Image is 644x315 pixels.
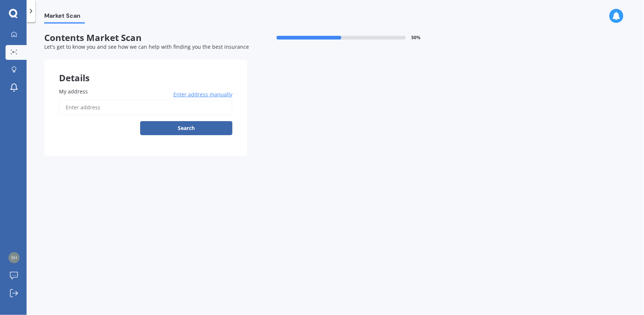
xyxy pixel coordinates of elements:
[59,100,232,115] input: Enter address
[412,35,421,40] span: 50 %
[8,252,20,263] img: d7747b4d9d54930a467e9a5d3835158c
[140,121,232,135] button: Search
[44,43,249,50] span: Let's get to know you and see how we can help with finding you the best insurance
[44,59,247,82] div: Details
[59,88,88,95] span: My address
[173,91,232,98] span: Enter address manually
[44,32,247,43] span: Contents Market Scan
[44,12,85,22] span: Market Scan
